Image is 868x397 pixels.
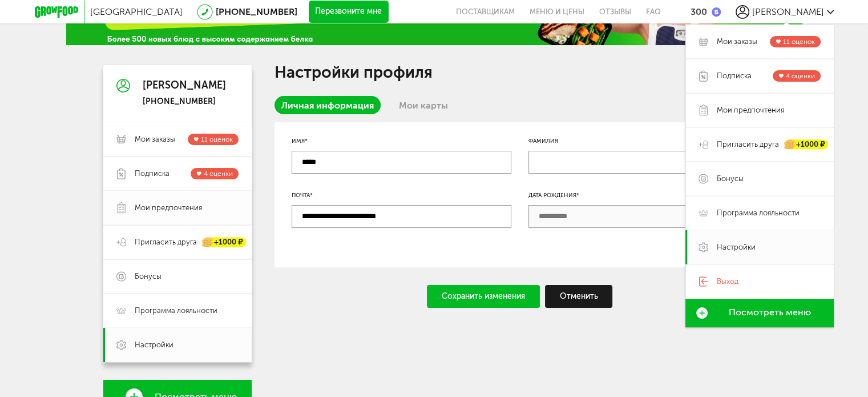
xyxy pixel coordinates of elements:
div: Фамилия [528,137,748,146]
span: Бонусы [717,174,744,184]
a: Пригласить друга +1000 ₽ [685,127,834,162]
div: Дата рождения* [528,191,748,200]
a: Мои заказы 11 оценок [103,122,252,157]
span: Пригласить друга [135,237,197,247]
span: [GEOGRAPHIC_DATA] [90,6,183,17]
a: Подписка 4 оценки [103,157,252,191]
span: Подписка [135,169,169,179]
a: Посмотреть меню [685,299,834,327]
a: Мои заказы 11 оценок [685,25,834,59]
a: Программа лояльности [103,294,252,328]
div: [PHONE_NUMBER] [143,97,226,107]
span: Мои предпочтения [717,105,784,115]
span: Пригласить друга [717,139,779,150]
span: 4 оценки [204,170,233,178]
a: Мои предпочтения [685,93,834,127]
a: Программа лояльности [685,196,834,230]
span: Бонусы [135,271,162,282]
span: Настройки [717,242,756,252]
h1: Настройки профиля [274,65,765,80]
a: Подписка 4 оценки [685,59,834,93]
span: Посмотреть меню [729,307,811,318]
a: Настройки [685,230,834,264]
div: Сохранить изменения [427,285,540,308]
a: Настройки [103,328,252,362]
a: Мои предпочтения [103,191,252,225]
div: +1000 ₽ [785,139,828,149]
a: [PHONE_NUMBER] [216,6,297,17]
span: 11 оценок [783,38,815,46]
a: Бонусы [103,259,252,294]
a: Выход [685,264,834,299]
div: 300 [691,6,707,17]
a: Личная информация [274,96,381,114]
span: 11 оценок [201,135,233,143]
span: Выход [717,276,738,287]
span: Подписка [717,71,752,81]
span: Программа лояльности [717,208,800,218]
img: bonus_b.cdccf46.png [712,7,721,17]
span: Программа лояльности [135,306,217,316]
a: Бонусы [685,162,834,196]
div: [PERSON_NAME] [143,80,226,91]
button: Перезвоните мне [309,1,389,23]
div: +1000 ₽ [203,238,246,247]
div: Отменить [545,285,613,308]
span: Настройки [135,340,173,350]
span: 4 оценки [786,72,815,80]
a: Мои карты [392,96,455,114]
a: Пригласить друга +1000 ₽ [103,225,252,259]
span: Мои заказы [717,37,757,47]
span: [PERSON_NAME] [752,6,824,17]
span: Мои заказы [135,134,175,145]
div: Почта* [292,191,511,200]
span: Мои предпочтения [135,203,202,213]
